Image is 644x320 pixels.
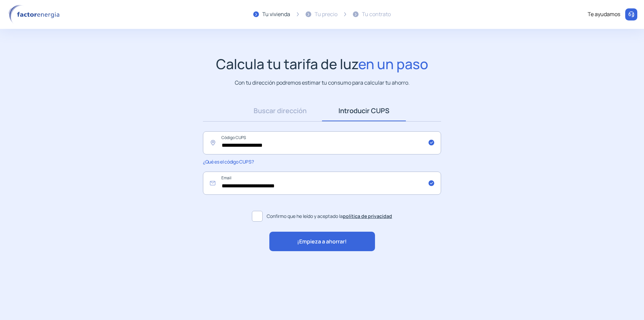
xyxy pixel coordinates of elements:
[235,79,410,87] p: Con tu dirección podremos estimar tu consumo para calcular tu ahorro.
[267,213,392,220] span: Confirmo que he leído y aceptado la
[628,11,635,18] img: llamar
[297,237,347,246] span: ¡Empieza a ahorrar!
[216,56,428,72] h1: Calcula tu tarifa de luz
[262,10,290,19] div: Tu vivienda
[358,54,428,73] span: en un paso
[7,5,64,24] img: logo factor
[588,10,620,19] div: Te ayudamos
[203,158,254,165] span: ¿Qué es el código CUPS?
[362,10,391,19] div: Tu contrato
[322,100,406,121] a: Introducir CUPS
[315,10,337,19] div: Tu precio
[343,213,392,219] a: política de privacidad
[238,100,322,121] a: Buscar dirección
